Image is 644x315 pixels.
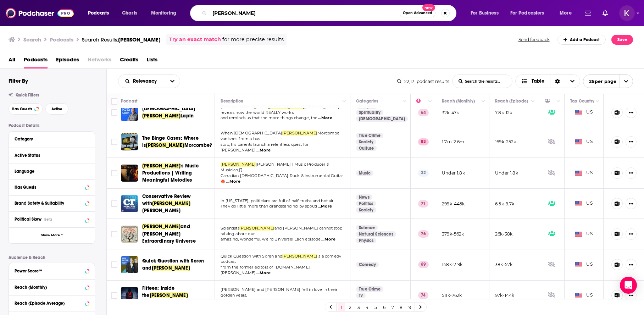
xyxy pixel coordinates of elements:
div: Active Status [15,153,84,158]
button: Has Guests [9,103,43,115]
button: open menu [506,7,555,19]
span: [PERSON_NAME] [221,162,256,167]
div: Reach (Monthly) [15,285,83,290]
span: US [575,261,593,268]
button: Language [15,167,89,176]
div: Categories [356,97,378,105]
a: 8 [398,303,405,311]
p: 511k-762k [442,292,462,298]
p: 76 [418,230,429,237]
div: Open Intercom Messenger [620,277,637,294]
p: 379k-562k [442,231,464,237]
a: 2 [346,303,354,311]
p: 148k-219k [442,261,463,267]
span: Fifteen: Inside the [142,285,175,298]
h2: Filter By [9,77,28,84]
p: 38k-57k [495,261,512,267]
button: open menu [83,7,118,19]
span: [PERSON_NAME] [239,226,274,231]
a: [DEMOGRAPHIC_DATA] [356,116,408,122]
div: Category [15,137,84,142]
button: Column Actions [400,97,409,106]
span: Morcombe? [184,142,212,148]
span: Canadian [DEMOGRAPHIC_DATA] Rock & Instrumental Guitar 🍁 [221,173,343,184]
a: The Binge Cases: Where is Daniel Morcombe? [121,133,138,150]
div: Reach (Monthly) [442,97,475,105]
div: Sort Direction [550,75,565,88]
span: ...More [318,298,332,304]
span: Podcasts [24,54,48,68]
a: Society [356,207,376,213]
span: amazing, wonderful, weird Universe! Each episode [221,237,321,242]
button: open menu [583,74,633,88]
button: Show More Button [626,198,637,209]
span: For Business [471,8,499,18]
a: True Crime [356,286,383,292]
button: Open AdvancedNew [400,9,435,17]
a: Tv [356,293,366,298]
p: 6.5k-9.7k [495,201,515,207]
p: 83 [418,138,429,145]
a: News [356,194,372,200]
span: Relevancy [133,79,159,84]
a: Credits [120,54,138,68]
img: Podchaser - Follow, Share and Rate Podcasts [6,6,74,20]
span: Toggle select row [111,292,117,299]
button: Show profile menu [619,5,635,21]
a: True Crime [356,133,383,138]
span: [DEMOGRAPHIC_DATA] [142,106,195,112]
span: For Podcasters [510,8,544,18]
a: Comedy [356,262,379,267]
span: Charts [122,8,137,18]
button: Reach (Episode Average) [15,298,89,307]
span: Lapin [181,113,194,119]
button: Show More Button [626,167,637,179]
div: Power Score™ [15,269,83,273]
div: Language [15,169,84,174]
div: Top Country [570,97,594,105]
span: [PERSON_NAME] [142,208,181,214]
button: Show More [9,227,95,243]
span: Scientists [221,226,239,231]
p: 71 [418,200,428,207]
span: In [US_STATE], politicians are full of half-truths and hot air. [221,198,334,203]
input: Search podcasts, credits, & more... [210,7,400,19]
span: Morcombe vanishes from a bus [221,131,340,141]
span: [PERSON_NAME] [150,292,188,298]
span: Quick Question with Soren and [142,258,204,271]
span: Toggle select row [111,170,117,176]
button: Column Actions [529,97,537,106]
span: ...More [318,115,332,121]
span: The Binge Cases: Where is [142,135,199,148]
span: is a comedy podcast [221,254,341,264]
button: Political SkewBeta [15,215,89,223]
a: [PERSON_NAME]'s Music Productions | Writing Meaningful Melodies [142,162,212,184]
a: The Binge Cases: Where is[PERSON_NAME]Morcombe? [142,135,212,149]
span: for more precise results [222,35,284,44]
span: Podcasts [88,8,109,18]
span: 's Music Productions | Writing Meaningful Melodies [142,163,199,183]
button: Choose View [515,74,580,88]
a: 5 [372,303,379,311]
span: [PERSON_NAME] [282,254,317,259]
span: [PERSON_NAME] [152,200,190,206]
div: Has Guests [15,185,83,190]
a: Rabbi Daniel Lapin [121,104,138,121]
a: All [9,54,15,68]
a: Culture [356,145,377,151]
img: Fifteen: Inside the Daniel Marsh Murders [121,287,138,304]
button: Reach (Monthly) [15,282,89,291]
a: 1 [338,303,345,311]
button: Column Actions [593,97,602,106]
p: Under 1.8k [442,170,465,176]
span: Political Skew [15,217,41,222]
span: US [575,109,593,116]
span: When [DEMOGRAPHIC_DATA] [221,131,282,136]
span: US [575,231,593,238]
button: Show More Button [626,136,637,148]
span: surrounded by children and grandchildren. But in [221,298,317,303]
span: Toggle select row [111,261,117,268]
